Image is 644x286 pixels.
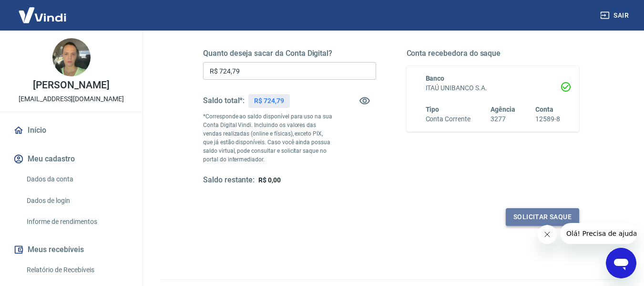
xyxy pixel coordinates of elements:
[407,49,580,58] h5: Conta recebedora do saque
[535,106,553,113] span: Conta
[23,169,131,189] a: Dados da conta
[426,74,445,82] span: Banco
[491,114,515,124] h6: 3277
[33,80,109,90] p: [PERSON_NAME]
[561,223,636,244] iframe: Mensagem da empresa
[203,175,255,185] h5: Saldo restante:
[606,248,636,278] iframe: Botão para abrir a janela de mensagens
[23,191,131,211] a: Dados de login
[203,96,245,106] h5: Saldo total*:
[258,176,281,184] span: R$ 0,00
[506,208,579,226] button: Solicitar saque
[491,106,515,113] span: Agência
[11,120,131,141] a: Início
[11,239,131,260] button: Meus recebíveis
[426,106,440,113] span: Tipo
[203,49,376,58] h5: Quanto deseja sacar da Conta Digital?
[538,225,557,244] iframe: Fechar mensagem
[23,212,131,232] a: Informe de rendimentos
[11,148,131,169] button: Meu cadastro
[254,96,284,106] p: R$ 724,79
[535,114,560,124] h6: 12589-8
[598,7,633,24] button: Sair
[52,38,91,76] img: 15d61fe2-2cf3-463f-abb3-188f2b0ad94a.jpeg
[19,94,124,104] p: [EMAIL_ADDRESS][DOMAIN_NAME]
[426,114,470,124] h6: Conta Corrente
[6,7,80,14] span: Olá! Precisa de ajuda?
[23,260,131,280] a: Relatório de Recebíveis
[11,0,73,30] img: Vindi
[203,112,333,164] p: *Corresponde ao saldo disponível para uso na sua Conta Digital Vindi. Incluindo os valores das ve...
[426,83,561,93] h6: ITAÚ UNIBANCO S.A.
